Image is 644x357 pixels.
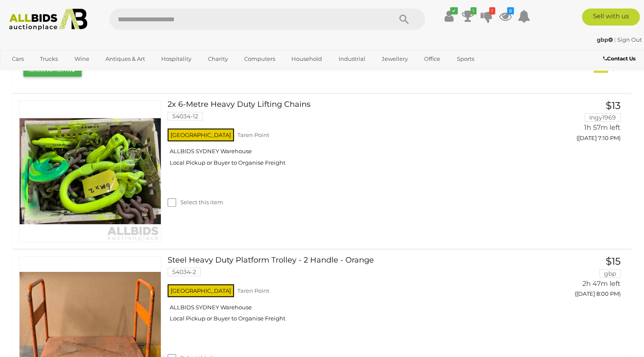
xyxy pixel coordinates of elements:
[239,52,281,66] a: Computers
[606,100,621,111] span: $13
[6,52,29,66] a: Cars
[174,100,522,127] a: 2x 6-Metre Heavy Duty Lifting Chains 54034-12
[597,36,613,43] strong: gbp
[5,9,92,31] img: Allbids.com.au
[333,52,371,66] a: Industrial
[6,66,78,80] a: [GEOGRAPHIC_DATA]
[443,9,456,24] a: ✔
[100,52,151,66] a: Antiques & Art
[597,36,614,43] a: gbp
[174,256,522,283] a: Steel Heavy Duty Platform Trolley - 2 Handle - Orange 54034-2
[168,198,223,206] label: Select this item
[450,7,458,14] i: ✔
[202,52,234,66] a: Charity
[617,36,642,43] a: Sign Out
[606,255,621,267] span: $15
[470,7,476,14] i: 1
[34,52,63,66] a: Trucks
[451,52,479,66] a: Sports
[462,9,474,24] a: 1
[535,100,623,146] a: $13 Ingy1969 1h 57m left ([DATE] 7:10 PM)
[582,9,640,26] a: Sell with us
[535,256,623,302] a: $15 gbp 2h 47m left ([DATE] 8:00 PM)
[286,52,328,66] a: Household
[376,52,413,66] a: Jewellery
[499,9,512,24] a: 8
[603,54,638,63] a: Contact Us
[156,52,197,66] a: Hospitality
[480,9,493,24] a: 1
[489,7,495,14] i: 1
[419,52,446,66] a: Office
[69,52,95,66] a: Wine
[614,36,616,43] span: |
[507,7,514,14] i: 8
[382,9,425,30] button: Search
[603,55,635,62] b: Contact Us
